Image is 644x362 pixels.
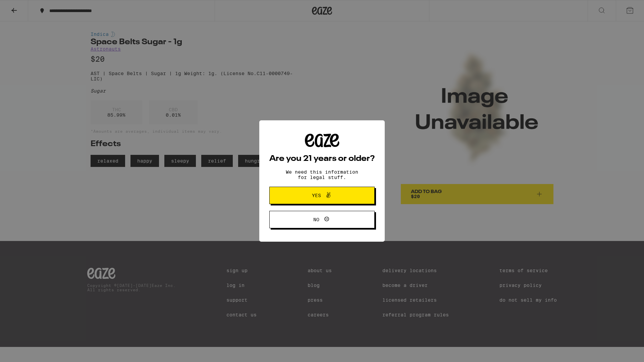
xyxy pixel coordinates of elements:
p: We need this information for legal stuff. [280,169,364,180]
span: No [313,217,319,222]
button: Yes [269,187,375,204]
h2: Are you 21 years or older? [269,155,375,163]
button: No [269,211,375,228]
span: Yes [312,193,321,198]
